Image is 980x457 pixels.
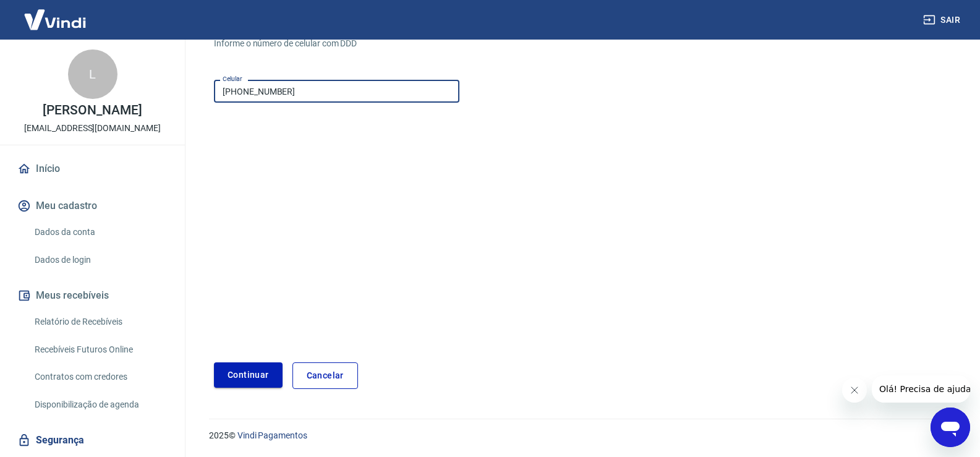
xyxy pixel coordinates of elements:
[872,375,970,403] iframe: Mensagem da empresa
[7,9,104,19] span: Olá! Precisa de ajuda?
[30,392,170,417] a: Disponibilização de agenda
[223,74,242,83] label: Celular
[43,104,142,117] p: [PERSON_NAME]
[15,1,95,38] img: Vindi
[68,49,117,99] div: L
[30,337,170,362] a: Recebíveis Futuros Online
[15,427,170,454] a: Segurança
[15,155,170,182] a: Início
[24,122,161,135] p: [EMAIL_ADDRESS][DOMAIN_NAME]
[30,309,170,335] a: Relatório de Recebíveis
[30,220,170,245] a: Dados da conta
[15,192,170,220] button: Meu cadastro
[209,429,950,442] p: 2025 ©
[842,378,867,403] iframe: Fechar mensagem
[931,408,970,447] iframe: Botão para abrir a janela de mensagens
[921,9,965,32] button: Sair
[30,247,170,273] a: Dados de login
[237,430,307,440] a: Vindi Pagamentos
[214,37,950,50] h6: Informe o número de celular com DDD
[292,362,358,389] a: Cancelar
[214,362,283,388] button: Continuar
[30,364,170,390] a: Contratos com credores
[15,282,170,309] button: Meus recebíveis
